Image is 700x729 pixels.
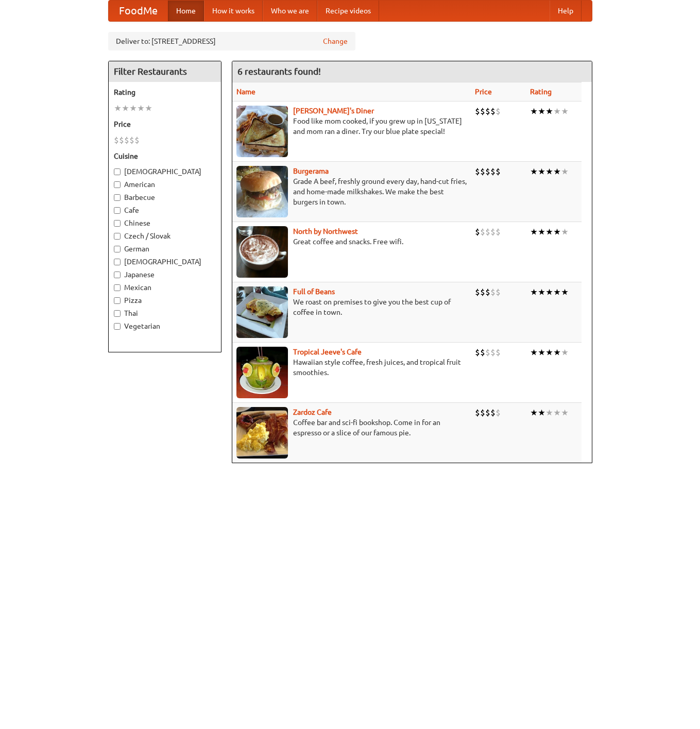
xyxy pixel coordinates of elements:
[114,119,216,129] h5: Price
[480,286,485,298] li: $
[114,282,216,293] label: Mexican
[114,272,121,278] input: Japanese
[530,166,538,177] li: ★
[545,226,553,238] li: ★
[114,179,216,190] label: American
[496,286,501,298] li: $
[114,295,216,306] label: Pizza
[114,220,121,227] input: Chinese
[263,1,317,21] a: Who we are
[561,226,569,238] li: ★
[137,103,145,114] li: ★
[129,134,134,146] li: $
[480,166,485,177] li: $
[538,286,545,298] li: ★
[317,1,379,21] a: Recipe videos
[538,166,545,177] li: ★
[485,106,490,117] li: $
[561,407,569,418] li: ★
[108,32,355,50] div: Deliver to: [STREET_ADDRESS]
[293,227,358,235] a: North by Northwest
[545,286,553,298] li: ★
[114,192,216,202] label: Barbecue
[561,286,569,298] li: ★
[236,236,467,247] p: Great coffee and snacks. Free wifi.
[530,226,538,238] li: ★
[561,166,569,177] li: ★
[236,347,288,398] img: jeeves.jpg
[293,167,329,175] a: Burgerama
[114,284,121,291] input: Mexican
[550,1,582,21] a: Help
[114,151,216,161] h5: Cuisine
[114,244,216,254] label: German
[109,1,168,21] a: FoodMe
[490,226,496,238] li: $
[114,207,121,214] input: Cafe
[530,106,538,117] li: ★
[480,106,485,117] li: $
[538,407,545,418] li: ★
[236,116,467,137] p: Food like mom cooked, if you grew up in [US_STATE] and mom ran a diner. Try our blue plate special!
[561,106,569,117] li: ★
[124,134,129,146] li: $
[114,246,121,252] input: German
[485,286,490,298] li: $
[480,226,485,238] li: $
[109,61,221,82] h4: Filter Restaurants
[538,106,545,117] li: ★
[475,226,480,238] li: $
[114,194,121,201] input: Barbecue
[530,407,538,418] li: ★
[237,66,321,76] ng-pluralize: 6 restaurants found!
[496,166,501,177] li: $
[114,87,216,97] h5: Rating
[538,226,545,238] li: ★
[475,88,492,96] a: Price
[553,226,561,238] li: ★
[114,310,121,317] input: Thai
[475,166,480,177] li: $
[236,226,288,278] img: north.jpg
[480,407,485,418] li: $
[553,106,561,117] li: ★
[236,166,288,217] img: burgerama.jpg
[323,36,348,46] a: Change
[114,205,216,215] label: Cafe
[114,181,121,188] input: American
[561,347,569,358] li: ★
[119,134,124,146] li: $
[236,297,467,317] p: We roast on premises to give you the best cup of coffee in town.
[236,106,288,157] img: sallys.jpg
[530,286,538,298] li: ★
[485,226,490,238] li: $
[114,297,121,304] input: Pizza
[490,347,496,358] li: $
[475,347,480,358] li: $
[480,347,485,358] li: $
[114,168,121,175] input: [DEMOGRAPHIC_DATA]
[236,357,467,378] p: Hawaiian style coffee, fresh juices, and tropical fruit smoothies.
[236,176,467,207] p: Grade A beef, freshly ground every day, hand-cut fries, and home-made milkshakes. We make the bes...
[293,348,362,356] b: Tropical Jeeve's Cafe
[129,103,137,114] li: ★
[545,407,553,418] li: ★
[496,347,501,358] li: $
[114,218,216,228] label: Chinese
[293,287,335,296] a: Full of Beans
[114,269,216,280] label: Japanese
[538,347,545,358] li: ★
[545,166,553,177] li: ★
[114,257,216,267] label: [DEMOGRAPHIC_DATA]
[475,286,480,298] li: $
[530,347,538,358] li: ★
[490,166,496,177] li: $
[145,103,152,114] li: ★
[490,106,496,117] li: $
[553,407,561,418] li: ★
[204,1,263,21] a: How it works
[114,259,121,265] input: [DEMOGRAPHIC_DATA]
[236,88,255,96] a: Name
[114,231,216,241] label: Czech / Slovak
